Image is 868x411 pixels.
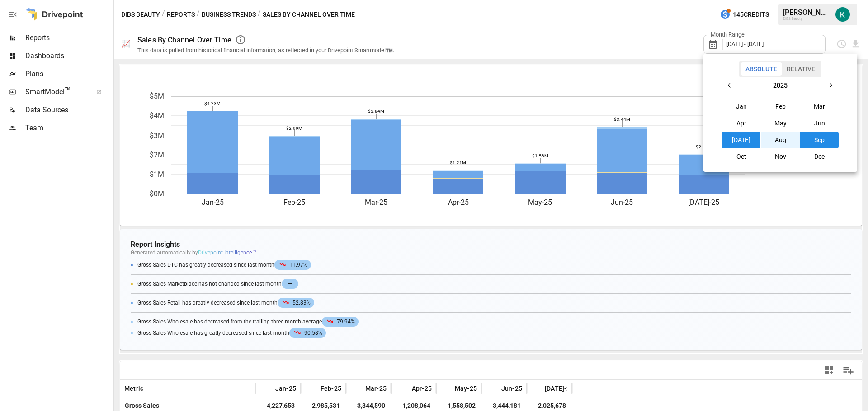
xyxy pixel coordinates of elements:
[761,132,800,148] button: Aug
[800,98,839,115] button: Mar
[761,148,800,165] button: Nov
[722,132,761,148] button: [DATE]
[722,148,761,165] button: Oct
[800,148,839,165] button: Dec
[800,132,839,148] button: Sep
[761,115,800,131] button: May
[738,77,822,93] button: 2025
[722,98,761,115] button: Jan
[741,62,782,76] button: Absolute
[761,98,800,115] button: Feb
[722,115,761,131] button: Apr
[782,62,820,76] button: Relative
[800,115,839,131] button: Jun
